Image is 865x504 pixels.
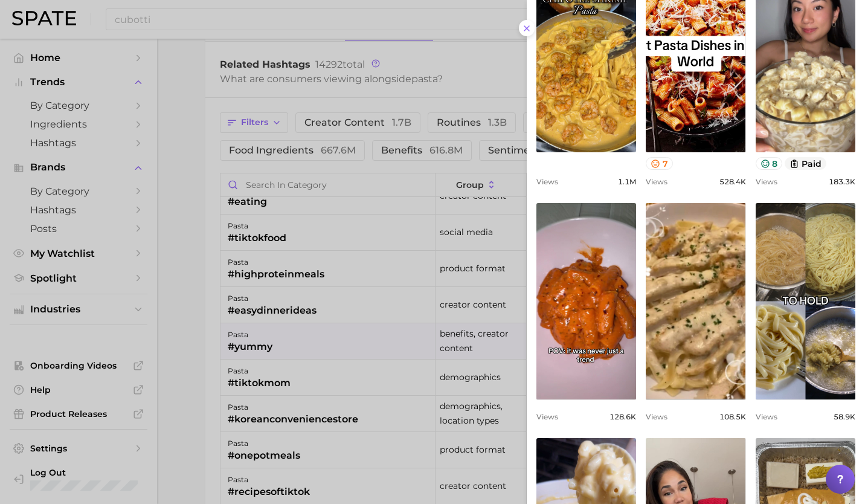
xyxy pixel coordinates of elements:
[756,177,777,186] span: Views
[829,177,855,186] span: 183.3k
[646,177,667,186] span: Views
[719,177,746,186] span: 528.4k
[646,412,667,421] span: Views
[756,412,777,421] span: Views
[785,157,826,170] button: paid
[756,157,783,170] button: 8
[719,412,746,421] span: 108.5k
[618,177,636,186] span: 1.1m
[646,157,673,170] button: 7
[834,412,855,421] span: 58.9k
[609,412,636,421] span: 128.6k
[536,412,558,421] span: Views
[536,177,558,186] span: Views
